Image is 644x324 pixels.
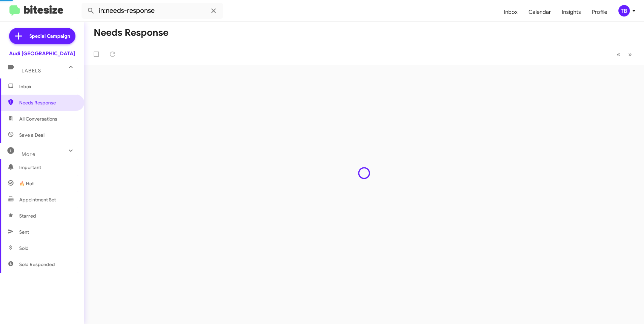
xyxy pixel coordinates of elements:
[19,213,36,219] span: Starred
[613,47,636,61] nav: Page navigation example
[19,164,76,171] span: Important
[9,28,75,44] a: Special Campaign
[9,50,75,57] div: Audi [GEOGRAPHIC_DATA]
[586,2,613,22] a: Profile
[523,2,556,22] a: Calendar
[19,116,57,122] span: All Conversations
[556,2,586,22] a: Insights
[19,99,76,106] span: Needs Response
[613,5,637,17] button: TB
[624,47,636,61] button: Next
[19,83,76,90] span: Inbox
[29,33,70,39] span: Special Campaign
[628,50,632,59] span: »
[82,3,223,19] input: Search
[618,5,630,17] div: TB
[19,196,56,203] span: Appointment Set
[94,27,168,38] h1: Needs Response
[19,245,29,252] span: Sold
[19,180,34,187] span: 🔥 Hot
[19,261,55,268] span: Sold Responded
[617,50,620,59] span: «
[613,47,624,61] button: Previous
[19,132,44,138] span: Save a Deal
[19,229,29,235] span: Sent
[22,68,41,74] span: Labels
[22,151,35,157] span: More
[498,2,523,22] a: Inbox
